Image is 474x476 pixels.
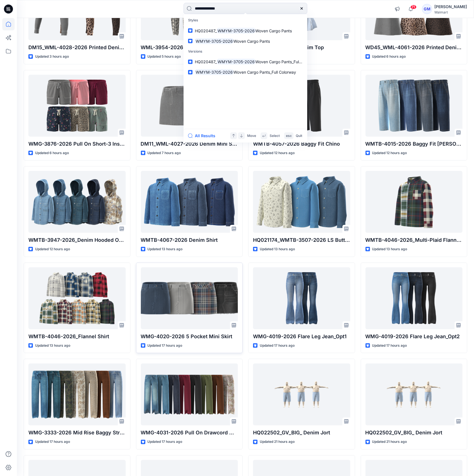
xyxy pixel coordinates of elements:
mark: WMYM-3705-2026 [217,58,256,65]
a: WMG-4020-2026 5 Pocket Mini Skirt [141,267,238,329]
p: Move [247,133,256,139]
p: WMG-3333-2026 Mid Rise Baggy Straight Pant [28,429,126,437]
a: WMG-4019-2026 Flare Leg Jean_Opt1 [253,267,350,329]
p: Updated 13 hours ago [372,246,407,252]
div: GM [422,4,432,14]
p: WMTB-4067-2026 Denim Shirt [141,236,238,244]
span: Woven Cargo Pants [255,28,292,33]
p: WD45_WML-4061-2026 Printed Denim Mini Shirt Dress [365,44,463,51]
span: Woven Cargo Pants [233,39,270,43]
p: Updated 12 hours ago [260,150,295,156]
p: Updated 21 hours ago [372,439,407,445]
span: 71 [410,5,417,9]
a: WMTB-4046-2026_Multi-Plaid Flannel Shirt [365,171,463,233]
p: Updated 17 hours ago [35,439,70,445]
p: DM15_WML-4028-2026 Printed Denim Jacket [28,44,126,51]
p: Updated 17 hours ago [148,343,182,349]
p: Updated 6 hours ago [372,54,406,60]
a: WMG-4019-2026 Flare Leg Jean_Opt2 [365,267,463,329]
p: WMTB-4046-2026_Multi-Plaid Flannel Shirt [365,236,463,244]
p: WMG-4019-2026 Flare Leg Jean_Opt1 [253,333,350,340]
p: Updated 17 hours ago [148,439,182,445]
p: WMTB-4057-2026 Baggy Fit Chino [253,140,350,148]
p: WMTB-4046-2026_Flannel Shirt [28,333,126,340]
div: [PERSON_NAME] [434,3,467,10]
p: WMTB-3947-2026_Denim Hooded Overshirt [28,236,126,244]
mark: WMYM-3705-2026 [195,69,234,75]
a: WMTB-4015-2026 Baggy Fit Jean-Opt 1A [365,75,463,137]
a: DM11_WML-4027-2026 Denim Mini Skirt [141,75,238,137]
a: WMTB-4046-2026_Flannel Shirt [28,267,126,329]
p: Updated 7 hours ago [148,150,181,156]
p: Updated 21 hours ago [260,439,295,445]
a: WMG-3876-2026 Pull On Short-3 Inseam [28,75,126,137]
div: Walmart [434,10,467,14]
a: HQ021174_WMTB-3507-2026 LS Button Down Denim Shirt [253,171,350,233]
p: Styles [185,15,306,26]
p: WMG-4019-2026 Flare Leg Jean_Opt2 [365,333,463,340]
p: Updated 17 hours ago [372,343,407,349]
p: HQ021174_WMTB-3507-2026 LS Button Down Denim Shirt [253,236,350,244]
a: HQ022502_GV_BIG_ Denim Jort [253,364,350,425]
p: Updated 13 hours ago [148,246,183,252]
p: WMG-3876-2026 Pull On Short-3 Inseam [28,140,126,148]
a: HQ020487_WMYM-3705-2026Woven Cargo Pants_Full Colorway [185,57,306,67]
p: Versions [185,46,306,57]
p: Updated 5 hours ago [148,54,181,60]
a: WMG-4031-2026 Pull On Drawcord Wide Leg_Opt3 [141,364,238,425]
p: Updated 13 hours ago [260,246,295,252]
a: WMG-3333-2026 Mid Rise Baggy Straight Pant [28,364,126,425]
span: Woven Cargo Pants_Full Colorway [255,59,318,64]
p: WMTB-4015-2026 Baggy Fit [PERSON_NAME]-Opt 1A [365,140,463,148]
p: Updated 3 hours ago [35,54,69,60]
p: Updated 12 hours ago [372,150,407,156]
a: WMYM-3705-2026Woven Cargo Pants [185,36,306,46]
a: WMTB-4067-2026 Denim Shirt [141,171,238,233]
p: Updated 12 hours ago [35,246,70,252]
span: HQ020487_ [195,59,217,64]
p: Updated 17 hours ago [260,343,295,349]
p: Updated 6 hours ago [35,150,69,156]
p: HQ022502_GV_BIG_ Denim Jort [365,429,463,437]
span: HQ020487_ [195,28,217,33]
p: WML-3954-2026 Crease Tapered [PERSON_NAME] [141,44,238,51]
p: DM11_WML-4027-2026 Denim Mini Skirt [141,140,238,148]
p: esc [286,133,292,139]
p: Updated 13 hours ago [35,343,70,349]
mark: WMYM-3705-2026 [217,28,256,34]
mark: WMYM-3705-2026 [195,38,234,44]
button: All Results [188,132,219,139]
a: WMYM-3705-2026Woven Cargo Pants_Full Colorway [185,67,306,77]
a: HQ022502_GV_BIG_ Denim Jort [365,364,463,425]
p: WMG-4020-2026 5 Pocket Mini Skirt [141,333,238,340]
p: HQ022502_GV_BIG_ Denim Jort [253,429,350,437]
a: WMTB-3947-2026_Denim Hooded Overshirt [28,171,126,233]
span: Woven Cargo Pants_Full Colorway [233,70,296,75]
a: HQ020487_WMYM-3705-2026Woven Cargo Pants [185,25,306,36]
p: Select [270,133,280,139]
p: WMG-4031-2026 Pull On Drawcord Wide Leg_Opt3 [141,429,238,437]
p: Quit [296,133,302,139]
